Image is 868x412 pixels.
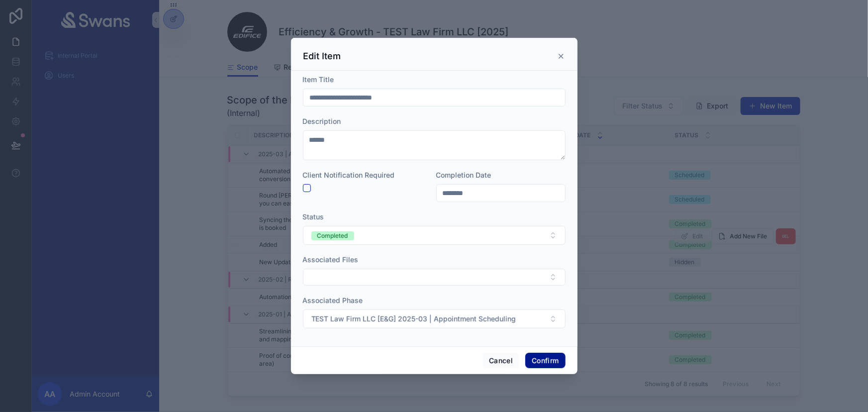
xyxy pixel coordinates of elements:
span: Associated Phase [303,296,363,305]
button: Select Button [303,309,566,328]
span: Item Title [303,75,334,84]
button: Confirm [525,353,565,369]
span: Associated Files [303,255,359,264]
h3: Edit Item [303,50,341,62]
button: Select Button [303,226,566,245]
div: Completed [317,231,348,240]
span: TEST Law Firm LLC [E&G] 2025-03 | Appointment Scheduling [311,314,516,324]
span: Description [303,117,341,125]
button: Select Button [303,269,566,286]
button: Cancel [482,353,519,369]
span: Client Notification Required [303,171,395,179]
span: Status [303,212,324,221]
span: Completion Date [436,171,491,179]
